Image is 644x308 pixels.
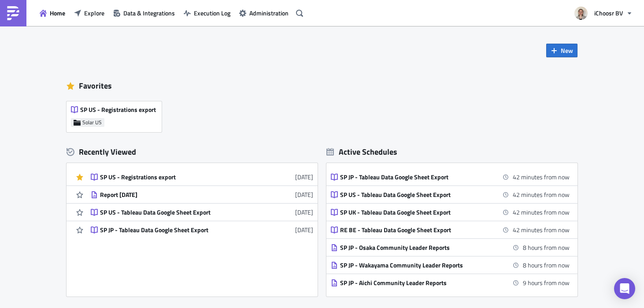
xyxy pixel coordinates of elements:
span: New [561,46,573,55]
button: Administration [235,6,293,20]
a: SP US - Registrations export[DATE] [91,168,313,186]
time: 2025-08-27T13:44:47Z [295,225,313,234]
span: Explore [84,8,104,18]
time: 2025-10-06 19:00 [523,260,570,270]
img: PushMetrics [6,6,20,20]
span: Administration [249,8,289,18]
a: Report [DATE][DATE] [91,186,313,203]
button: Explore [70,6,109,20]
a: RE BE - Tableau Data Google Sheet Export42 minutes from now [331,221,570,238]
a: SP US - Registrations exportSolar US [67,97,166,132]
a: SP UK - Tableau Data Google Sheet Export42 minutes from now [331,204,570,221]
button: Execution Log [179,6,235,20]
a: SP JP - Aichi Community Leader Reports9 hours from now [331,274,570,291]
time: 2025-09-30T19:43:05Z [295,208,313,217]
div: Recently Viewed [67,145,318,159]
div: SP JP - Osaka Community Leader Reports [340,244,494,252]
time: 2025-10-06 12:00 [513,190,570,199]
span: Solar US [82,119,102,126]
button: iChoosr BV [569,4,637,23]
time: 2025-10-06 12:00 [513,172,570,182]
time: 2025-10-06 12:00 [513,225,570,234]
div: SP US - Tableau Data Google Sheet Export [340,191,494,199]
a: SP JP - Osaka Community Leader Reports8 hours from now [331,239,570,256]
a: SP JP - Tableau Data Google Sheet Export42 minutes from now [331,168,570,186]
div: SP US - Tableau Data Google Sheet Export [100,208,254,216]
button: Home [35,6,70,20]
div: SP JP - Wakayama Community Leader Reports [340,261,494,269]
time: 2025-10-02T17:41:13Z [295,172,313,182]
div: Favorites [67,79,577,93]
div: Open Intercom Messenger [614,278,635,299]
div: SP JP - Tableau Data Google Sheet Export [340,173,494,181]
time: 2025-10-06 20:00 [523,278,570,287]
time: 2025-10-06 19:00 [523,243,570,252]
span: SP US - Registrations export [80,106,156,114]
div: RE BE - Tableau Data Google Sheet Export [340,226,494,234]
time: 2025-09-30T19:45:34Z [295,190,313,199]
div: Report [DATE] [100,191,254,199]
time: 2025-10-06 12:00 [513,208,570,217]
a: SP US - Tableau Data Google Sheet Export[DATE] [91,204,313,221]
span: Data & Integrations [123,8,175,18]
div: SP JP - Tableau Data Google Sheet Export [100,226,254,234]
a: SP JP - Wakayama Community Leader Reports8 hours from now [331,256,570,274]
button: New [546,44,577,57]
div: SP UK - Tableau Data Google Sheet Export [340,208,494,216]
span: Home [50,8,65,18]
div: SP US - Registrations export [100,173,254,181]
a: SP US - Tableau Data Google Sheet Export42 minutes from now [331,186,570,203]
span: Execution Log [194,8,230,18]
div: Active Schedules [326,147,397,157]
img: Avatar [574,6,588,21]
div: SP JP - Aichi Community Leader Reports [340,279,494,287]
a: SP JP - Tableau Data Google Sheet Export[DATE] [91,221,313,238]
span: iChoosr BV [594,8,623,18]
button: Data & Integrations [109,6,179,20]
